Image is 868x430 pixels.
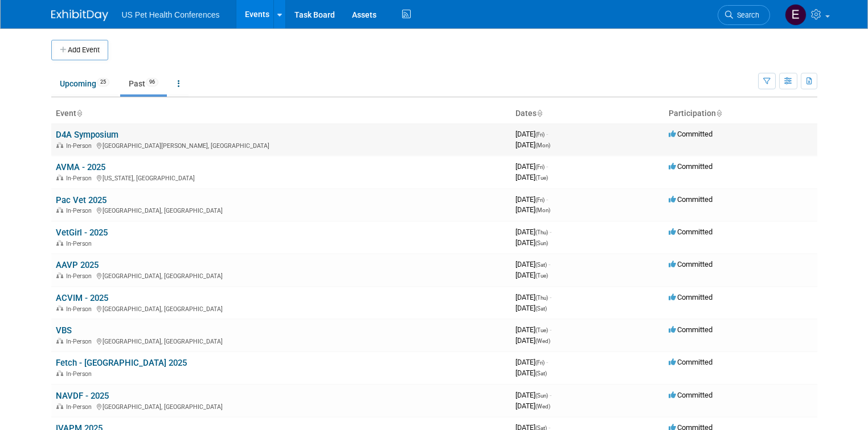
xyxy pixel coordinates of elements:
span: (Fri) [535,359,544,366]
a: D4A Symposium [56,130,118,140]
span: (Sat) [535,262,547,268]
img: In-Person Event [56,403,63,409]
div: [GEOGRAPHIC_DATA], [GEOGRAPHIC_DATA] [56,271,506,280]
span: Committed [669,260,713,268]
span: [DATE] [515,205,550,214]
span: [DATE] [515,336,550,345]
img: In-Person Event [56,142,63,148]
span: [DATE] [515,358,548,366]
span: Committed [669,391,713,399]
th: Dates [511,104,664,123]
span: - [550,228,551,236]
img: ExhibitDay [51,10,108,21]
span: Committed [669,293,713,301]
span: [DATE] [515,369,547,377]
a: Past96 [120,73,167,94]
span: - [550,391,551,399]
span: (Tue) [535,327,548,333]
span: - [548,260,550,268]
span: [DATE] [515,304,547,312]
span: Committed [669,325,713,334]
span: In-Person [66,272,95,280]
span: (Fri) [535,131,544,138]
span: (Thu) [535,229,548,235]
span: (Wed) [535,403,550,410]
span: [DATE] [515,238,548,247]
span: [DATE] [515,391,551,399]
span: [DATE] [515,162,548,171]
span: (Mon) [535,207,550,213]
div: [GEOGRAPHIC_DATA], [GEOGRAPHIC_DATA] [56,402,506,411]
span: [DATE] [515,293,551,301]
span: [DATE] [515,140,550,149]
span: (Tue) [535,272,548,279]
div: [GEOGRAPHIC_DATA], [GEOGRAPHIC_DATA] [56,304,506,313]
img: In-Person Event [56,240,63,246]
span: In-Person [66,403,95,411]
span: (Sat) [535,305,547,312]
span: (Fri) [535,197,544,203]
img: In-Person Event [56,338,63,344]
span: - [546,130,548,138]
img: In-Person Event [56,305,63,311]
span: In-Person [66,240,95,247]
span: Committed [669,358,713,366]
span: - [546,162,548,171]
img: Erika Plata [785,4,806,26]
div: [GEOGRAPHIC_DATA][PERSON_NAME], [GEOGRAPHIC_DATA] [56,140,506,150]
a: Fetch - [GEOGRAPHIC_DATA] 2025 [56,358,187,368]
a: Pac Vet 2025 [56,195,107,205]
span: (Sun) [535,392,548,399]
img: In-Person Event [56,370,63,376]
a: AAVP 2025 [56,260,99,270]
a: Sort by Participation Type [716,109,722,118]
img: In-Person Event [56,207,63,213]
a: Upcoming25 [51,73,118,94]
a: Sort by Event Name [76,109,82,118]
th: Event [51,104,511,123]
a: VetGirl - 2025 [56,228,108,238]
span: [DATE] [515,228,551,236]
span: - [550,293,551,301]
span: [DATE] [515,130,548,138]
span: [DATE] [515,271,548,279]
span: - [550,325,551,334]
span: Committed [669,130,713,138]
span: Search [733,11,759,19]
a: VBS [56,325,72,336]
span: (Thu) [535,295,548,301]
span: US Pet Health Conferences [122,10,220,19]
span: (Sun) [535,240,548,246]
span: - [546,358,548,366]
span: [DATE] [515,195,548,204]
a: Sort by Start Date [537,109,542,118]
a: NAVDF - 2025 [56,391,109,401]
span: (Wed) [535,338,550,344]
span: [DATE] [515,260,550,268]
div: [GEOGRAPHIC_DATA], [GEOGRAPHIC_DATA] [56,205,506,214]
div: [US_STATE], [GEOGRAPHIC_DATA] [56,173,506,182]
a: AVMA - 2025 [56,162,105,172]
span: Committed [669,162,713,171]
button: Add Event [51,40,108,60]
span: [DATE] [515,325,551,334]
a: Search [718,5,770,25]
a: ACVIM - 2025 [56,293,108,303]
div: [GEOGRAPHIC_DATA], [GEOGRAPHIC_DATA] [56,336,506,345]
img: In-Person Event [56,272,63,278]
span: - [546,195,548,204]
img: In-Person Event [56,175,63,180]
span: Committed [669,195,713,204]
span: In-Person [66,370,95,378]
span: (Sat) [535,370,547,377]
span: Committed [669,228,713,236]
span: [DATE] [515,173,548,181]
span: 25 [97,78,109,86]
span: In-Person [66,142,95,150]
span: (Fri) [535,164,544,170]
span: (Mon) [535,142,550,148]
span: In-Person [66,175,95,182]
span: In-Person [66,207,95,214]
span: [DATE] [515,402,550,410]
span: (Tue) [535,175,548,181]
